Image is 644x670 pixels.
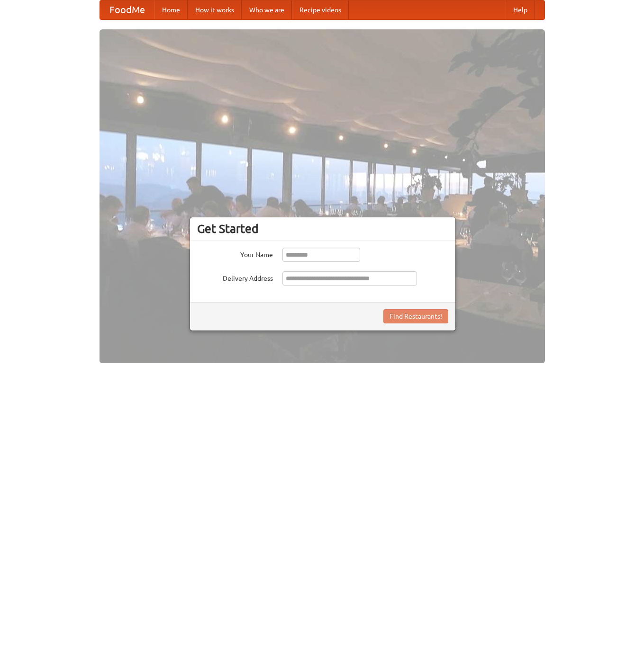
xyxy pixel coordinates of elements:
[188,0,242,19] a: How it works
[242,0,292,19] a: Who we are
[100,0,154,19] a: FoodMe
[197,222,448,236] h3: Get Started
[154,0,188,19] a: Home
[506,0,535,19] a: Help
[383,309,448,323] button: Find Restaurants!
[292,0,349,19] a: Recipe videos
[197,248,273,259] label: Your Name
[197,271,273,283] label: Delivery Address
